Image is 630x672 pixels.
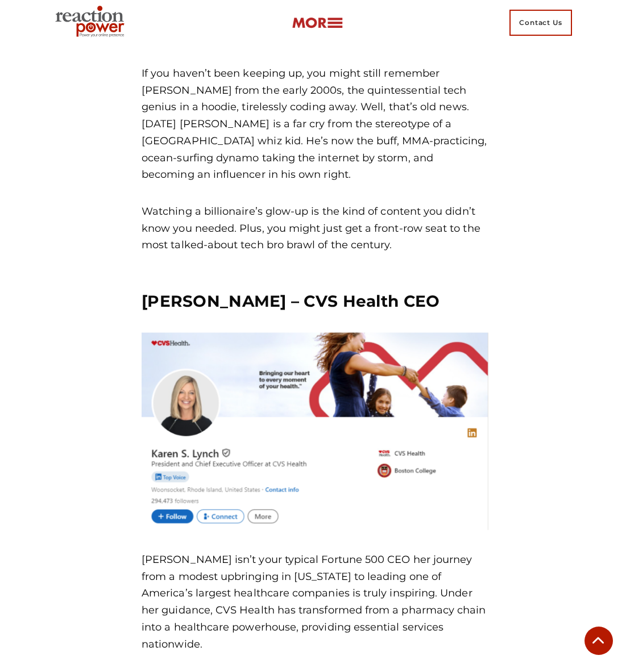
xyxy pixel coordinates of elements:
h3: [PERSON_NAME] – CVS Health CEO [142,291,488,312]
img: more-btn.png [292,16,343,30]
img: Executive Branding | Personal Branding Agency [51,2,133,43]
p: [PERSON_NAME] isn’t your typical Fortune 500 CEO her journey from a modest upbringing in [US_STAT... [142,552,488,653]
p: If you haven’t been keeping up, you might still remember [PERSON_NAME] from the early 2000s, the ... [142,65,488,183]
p: Watching a billionaire’s glow-up is the kind of content you didn’t know you needed. Plus, you mig... [142,203,488,254]
img: Karen S Lynch - CVS Health CEO image [142,332,488,532]
span: Contact Us [509,10,572,36]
